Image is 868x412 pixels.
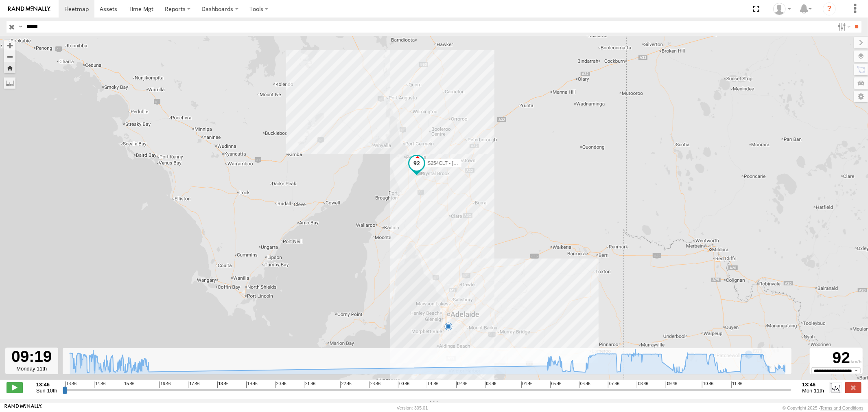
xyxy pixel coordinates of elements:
div: 92 [811,349,861,367]
span: 03:46 [485,381,496,388]
span: 01:46 [427,381,438,388]
strong: 13:46 [36,381,57,388]
button: Zoom in [4,40,15,51]
span: Sun 10th Aug 2025 [36,388,57,394]
span: 17:46 [188,381,199,388]
label: Measure [4,77,15,89]
label: Search Filter Options [835,21,852,33]
div: 5 [444,322,453,331]
span: 23:46 [369,381,380,388]
span: 21:46 [304,381,315,388]
button: Zoom Home [4,62,15,73]
span: Mon 11th Aug 2025 [802,388,824,394]
span: 00:46 [398,381,409,388]
span: 15:46 [123,381,134,388]
label: Map Settings [854,91,868,102]
span: 22:46 [340,381,352,388]
span: 07:46 [608,381,619,388]
span: 20:46 [275,381,286,388]
span: 02:46 [456,381,468,388]
span: 14:46 [94,381,105,388]
span: 18:46 [217,381,229,388]
div: Peter Lu [770,3,794,15]
a: Terms and Conditions [820,405,864,410]
i: ? [823,2,836,15]
span: 06:46 [579,381,590,388]
span: 08:46 [637,381,648,388]
label: Search Query [17,21,24,33]
div: Version: 305.01 [397,405,428,410]
span: 19:46 [246,381,258,388]
div: © Copyright 2025 - [783,405,864,410]
span: 05:46 [550,381,562,388]
span: 10:46 [702,381,713,388]
button: Zoom out [4,51,15,62]
span: 04:46 [521,381,533,388]
a: Visit our Website [4,404,42,412]
span: 09:46 [666,381,677,388]
label: Close [845,382,861,393]
span: 16:46 [159,381,171,388]
label: Play/Stop [7,382,23,393]
span: S254CLT - [PERSON_NAME] [427,160,492,166]
strong: 13:46 [802,381,824,388]
img: rand-logo.svg [8,6,50,12]
span: 13:46 [65,381,77,388]
span: 11:46 [731,381,743,388]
